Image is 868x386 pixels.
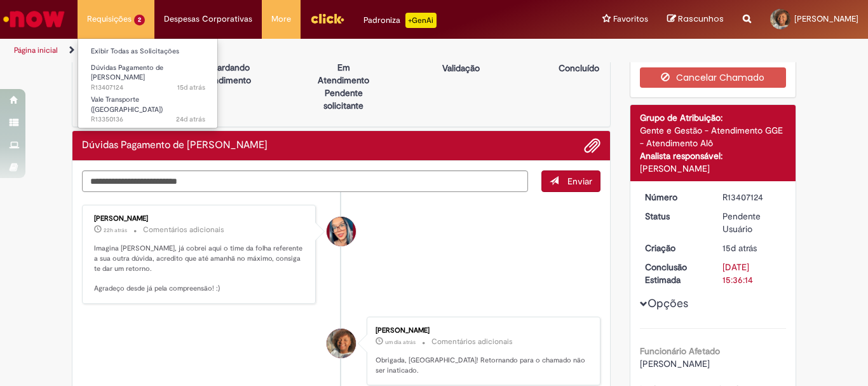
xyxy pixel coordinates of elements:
div: Eloa Bispo Da Silva [327,329,356,358]
span: More [271,13,291,25]
button: Cancelar Chamado [640,67,787,88]
ul: Trilhas de página [10,39,569,62]
span: 24d atrás [176,114,205,124]
p: Em Atendimento [313,61,374,86]
p: Pendente solicitante [313,86,374,112]
a: Exibir Todas as Solicitações [78,45,218,59]
small: Comentários adicionais [143,224,224,235]
dt: Criação [635,242,714,254]
time: 04/08/2025 11:09:22 [176,114,205,124]
span: Despesas Corporativas [164,13,252,25]
span: 15d atrás [722,242,757,254]
div: Gente e Gestão - Atendimento GGE - Atendimento Alô [640,124,787,149]
div: [DATE] 15:36:14 [722,261,782,286]
p: Imagina [PERSON_NAME], já cobrei aqui o time da folha referente a sua outra dúvida, acredito que ... [94,244,306,294]
div: R13407124 [722,191,782,203]
h2: Dúvidas Pagamento de Salário Histórico de tíquete [82,140,268,151]
a: Aberto R13350136 : Vale Transporte (VT) [78,93,218,120]
ul: Requisições [78,38,218,128]
div: Grupo de Atribuição: [640,111,787,124]
button: Adicionar anexos [584,137,600,154]
span: 2 [134,15,145,25]
p: Obrigada, [GEOGRAPHIC_DATA]! Retornando para o chamado não ser inaticado. [376,355,587,375]
time: 13/08/2025 08:22:22 [722,242,757,254]
span: um dia atrás [385,338,416,346]
a: Página inicial [14,45,58,55]
p: Concluído [559,62,599,74]
time: 27/08/2025 10:04:16 [104,226,127,234]
p: Validação [442,62,480,74]
time: 27/08/2025 07:37:27 [385,338,416,346]
div: Pendente Usuário [722,210,782,235]
span: Vale Transporte ([GEOGRAPHIC_DATA]) [91,95,163,114]
span: Rascunhos [678,13,724,25]
div: [PERSON_NAME] [640,162,787,175]
b: Funcionário Afetado [640,345,720,357]
span: Dúvidas Pagamento de [PERSON_NAME] [91,63,163,83]
a: Aberto R13407124 : Dúvidas Pagamento de Salário [78,61,218,88]
p: Aguardando atendimento [195,61,257,86]
div: [PERSON_NAME] [94,215,306,223]
span: [PERSON_NAME] [794,13,858,24]
div: 13/08/2025 08:22:22 [722,242,782,254]
span: [PERSON_NAME] [640,358,710,369]
div: Analista responsável: [640,149,787,162]
span: Requisições [87,13,132,25]
img: ServiceNow [1,6,67,32]
img: click_logo_yellow_360x200.png [310,9,344,28]
small: Comentários adicionais [431,336,513,347]
span: Favoritos [613,13,648,25]
dt: Status [635,210,714,223]
a: Rascunhos [667,13,724,25]
dt: Conclusão Estimada [635,261,714,286]
div: Maira Priscila Da Silva Arnaldo [327,217,356,246]
span: R13407124 [91,83,205,93]
span: Enviar [567,176,592,187]
dt: Número [635,191,714,203]
button: Enviar [541,170,600,192]
div: Padroniza [363,13,437,28]
p: +GenAi [405,13,437,28]
time: 13/08/2025 08:22:24 [177,83,205,92]
textarea: Digite sua mensagem aqui... [82,170,528,193]
span: 15d atrás [177,83,205,92]
span: R13350136 [91,114,205,125]
span: 22h atrás [104,226,127,234]
div: [PERSON_NAME] [376,327,587,334]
